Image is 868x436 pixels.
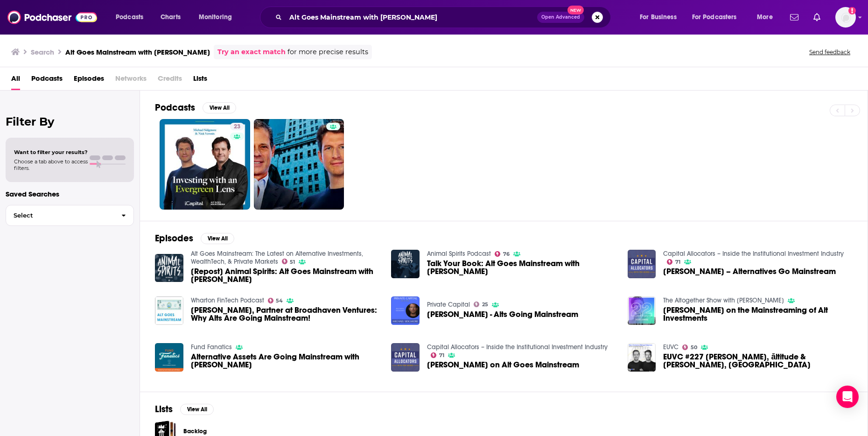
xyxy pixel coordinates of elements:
img: Michael Sidgmore – Alternatives Go Mainstream [628,250,656,278]
span: 50 [691,345,697,350]
span: Credits [158,71,182,90]
img: Podchaser - Follow, Share and Rate Podcasts [7,8,97,26]
a: Michael Sidgmore on the Mainstreaming of Alt Investments [663,306,853,322]
img: User Profile [835,7,856,28]
span: [Repost] Animal Spirits: Alt Goes Mainstream with [PERSON_NAME] [191,267,380,283]
span: Logged in as ellerylsmith123 [835,7,856,28]
a: Podcasts [31,71,63,90]
span: Open Advanced [541,15,580,20]
div: Open Intercom Messenger [836,386,859,408]
span: 51 [290,260,295,264]
span: For Podcasters [692,11,737,24]
span: New [567,6,584,14]
img: [Repost] Animal Spirits: Alt Goes Mainstream with Michael Sidgmore [155,254,183,282]
a: Show notifications dropdown [810,9,824,25]
img: EUVC #227 Marc Penkala, āltitude & Michael Sidgmore, Broadhaven [628,343,656,372]
h2: Episodes [155,232,193,244]
span: EUVC #227 [PERSON_NAME], āltitude & [PERSON_NAME], [GEOGRAPHIC_DATA] [663,353,853,369]
span: Select [6,212,114,218]
img: Michael Sidgmore, Partner at Broadhaven Ventures: Why Alts Are Going Mainstream! [155,296,183,325]
img: Talk Your Book: Alt Goes Mainstream with Michael Sidgmore [391,250,420,278]
p: Saved Searches [6,190,134,198]
a: 50 [682,345,697,350]
a: Michael Sidgmore - Alts Going Mainstream [427,310,578,318]
a: Ted on Alt Goes Mainstream [427,361,579,369]
span: 23 [234,122,240,132]
button: open menu [192,10,244,25]
a: [Repost] Animal Spirits: Alt Goes Mainstream with Michael Sidgmore [191,267,380,283]
span: for more precise results [287,47,368,57]
button: open menu [750,10,784,25]
h2: Podcasts [155,102,195,113]
a: Episodes [74,71,104,90]
span: More [757,11,773,24]
span: [PERSON_NAME] on the Mainstreaming of Alt Investments [663,306,853,322]
button: Show profile menu [835,7,856,28]
a: Lists [193,71,207,90]
h2: Lists [155,403,173,415]
a: Capital Allocators – Inside the Institutional Investment Industry [427,343,608,351]
h3: Search [31,48,54,56]
a: 71 [667,259,680,265]
a: Charts [154,10,186,25]
a: Capital Allocators – Inside the Institutional Investment Industry [663,250,844,258]
a: PodcastsView All [155,102,236,113]
button: View All [201,233,234,244]
a: 54 [268,298,283,303]
a: Alt Goes Mainstream: The Latest on Alternative Investments, WealthTech, & Private Markets [191,250,363,266]
span: Alternative Assets Are Going Mainstream with [PERSON_NAME] [191,353,380,369]
span: Choose a tab above to access filters. [14,158,88,171]
a: Show notifications dropdown [786,9,802,25]
a: Try an exact match [217,47,286,57]
img: Alternative Assets Are Going Mainstream with Michael Sidgmore [155,343,183,372]
button: Select [6,205,134,226]
input: Search podcasts, credits, & more... [286,10,537,25]
span: [PERSON_NAME], Partner at Broadhaven Ventures: Why Alts Are Going Mainstream! [191,306,380,322]
a: Animal Spirits Podcast [427,250,491,258]
button: open menu [109,10,155,25]
h2: Filter By [6,115,134,128]
span: [PERSON_NAME] on Alt Goes Mainstream [427,361,579,369]
span: 71 [439,353,444,358]
svg: Add a profile image [848,7,856,14]
span: 54 [276,299,283,303]
span: Networks [115,71,147,90]
img: Michael Sidgmore - Alts Going Mainstream [391,296,420,325]
a: Michael Sidgmore, Partner at Broadhaven Ventures: Why Alts Are Going Mainstream! [191,306,380,322]
span: Charts [161,11,181,24]
a: Private Capital [427,301,470,309]
a: 76 [495,251,510,257]
button: open menu [686,10,750,25]
a: EpisodesView All [155,232,234,244]
span: [PERSON_NAME] – Alternatives Go Mainstream [663,267,836,275]
button: Send feedback [806,48,853,56]
a: 23 [160,119,250,210]
a: 71 [431,352,444,358]
button: open menu [633,10,688,25]
span: [PERSON_NAME] - Alts Going Mainstream [427,310,578,318]
img: Michael Sidgmore on the Mainstreaming of Alt Investments [628,296,656,325]
div: Search podcasts, credits, & more... [269,7,620,28]
span: Podcasts [116,11,143,24]
span: For Business [640,11,677,24]
span: Monitoring [199,11,232,24]
a: 51 [282,259,295,264]
a: Michael Sidgmore – Alternatives Go Mainstream [663,267,836,275]
a: ListsView All [155,403,214,415]
img: Ted on Alt Goes Mainstream [391,343,420,372]
a: All [11,71,20,90]
span: 71 [675,260,680,264]
a: EUVC [663,343,679,351]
